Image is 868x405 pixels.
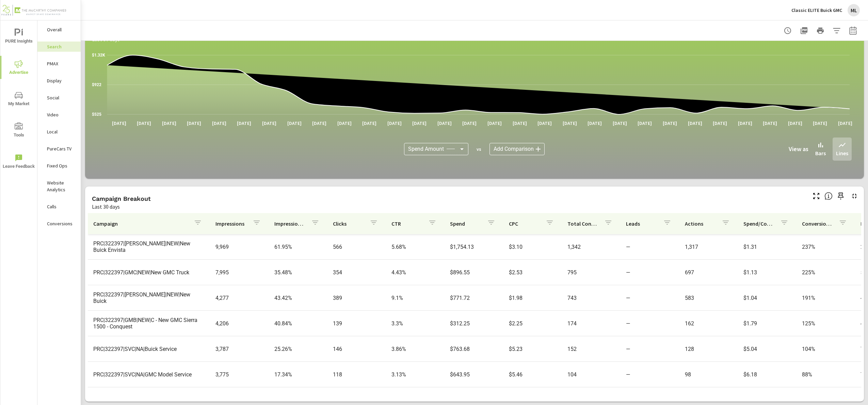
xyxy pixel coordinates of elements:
p: Leads [626,220,657,227]
div: Conversions [37,218,81,229]
td: 88% [797,366,855,383]
td: PRC|322397|[PERSON_NAME]|NEW|New Buick Envista [88,235,210,259]
td: 104% [797,340,855,358]
p: Bars [815,149,826,157]
div: nav menu [0,20,37,177]
p: [DATE] [333,120,356,127]
td: 61.95% [269,238,327,256]
td: 3,775 [210,366,269,383]
div: Video [37,110,81,120]
td: 743 [562,289,621,307]
p: Overall [47,26,75,33]
button: Print Report [814,24,827,37]
p: Spend/Conversion [743,220,775,227]
p: Conversion Rate [802,220,833,227]
button: Make Fullscreen [811,191,822,201]
p: Last 30 days [92,202,120,211]
div: PureCars TV [37,144,81,154]
p: [DATE] [107,120,131,127]
td: PRC|322397|GMC|NEW|New GMC Truck [88,264,210,281]
td: 35.48% [269,264,327,281]
td: — [621,238,679,256]
span: This is a summary of Search performance results by campaign. Each column can be sorted. [824,192,833,200]
div: Search [37,42,81,52]
td: 4,206 [210,315,269,332]
td: 25.26% [269,340,327,358]
text: $922 [92,82,101,87]
td: $5.04 [738,340,797,358]
td: 566 [327,238,386,256]
p: Local [47,128,75,135]
p: Classic ELITE Buick GMC [791,7,842,13]
td: PRC|322397|[PERSON_NAME]|NEW|New Buick [88,286,210,310]
td: $1.13 [738,264,797,281]
div: PMAX [37,59,81,69]
td: 146 [327,340,386,358]
p: [DATE] [508,120,532,127]
p: Spend [450,220,481,227]
div: Display [37,76,81,86]
p: [DATE] [533,120,557,127]
td: — [621,366,679,383]
p: CPC [509,220,540,227]
p: Website Analytics [47,179,75,193]
p: PMAX [47,60,75,67]
p: [DATE] [283,120,306,127]
td: 118 [327,366,386,383]
td: $1.31 [738,238,797,256]
td: 389 [327,289,386,307]
text: $525 [92,112,101,117]
td: 4,277 [210,289,269,307]
div: Overall [37,25,81,35]
p: [DATE] [583,120,607,127]
td: $1.04 [738,289,797,307]
p: [DATE] [758,120,782,127]
td: $643.95 [445,366,503,383]
td: 237% [797,238,855,256]
p: [DATE] [157,120,181,127]
td: $1.98 [503,289,562,307]
td: $1.79 [738,315,797,332]
p: [DATE] [808,120,832,127]
td: $6.18 [738,366,797,383]
td: 3.13% [386,366,445,383]
div: Calls [37,201,81,212]
td: 152 [562,340,621,358]
div: Spend Amount [404,143,468,155]
td: $763.68 [445,340,503,358]
p: Impressions [215,220,247,227]
text: $1.32K [92,53,105,58]
p: [DATE] [257,120,281,127]
td: $771.72 [445,289,503,307]
td: 128 [679,340,738,358]
p: [DATE] [207,120,231,127]
p: [DATE] [658,120,682,127]
td: 98 [679,366,738,383]
td: 191% [797,289,855,307]
td: 3,787 [210,340,269,358]
span: Spend Amount [408,146,444,152]
p: Clicks [333,220,364,227]
p: [DATE] [407,120,431,127]
td: $312.25 [445,315,503,332]
p: Video [47,111,75,118]
td: 9.1% [386,289,445,307]
button: "Export Report to PDF" [797,24,811,37]
p: [DATE] [708,120,732,127]
span: Advertise [2,60,35,77]
td: — [621,289,679,307]
td: 5.68% [386,238,445,256]
td: 583 [679,289,738,307]
td: $1,754.13 [445,238,503,256]
td: 4.43% [386,264,445,281]
p: Impression Share [274,220,306,227]
p: Fixed Ops [47,162,75,169]
td: 795 [562,264,621,281]
td: — [621,264,679,281]
div: Fixed Ops [37,161,81,171]
div: Social [37,93,81,103]
td: $2.25 [503,315,562,332]
div: Add Comparison [489,143,545,155]
td: 139 [327,315,386,332]
p: Social [47,94,75,101]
